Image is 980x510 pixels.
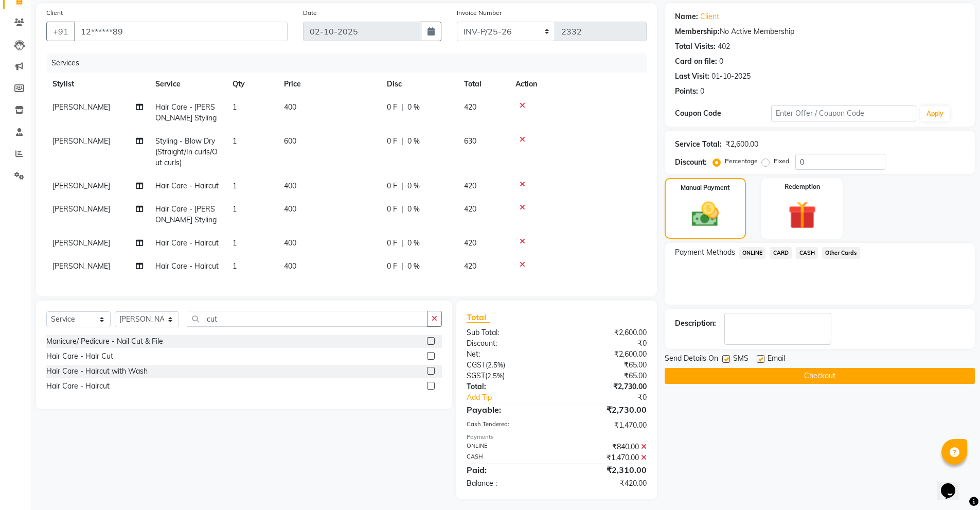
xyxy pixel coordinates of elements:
[387,238,397,249] span: 0 F
[46,8,63,17] label: Client
[557,327,654,338] div: ₹2,600.00
[796,247,818,259] span: CASH
[675,318,716,329] div: Description:
[46,22,75,41] button: +91
[459,420,557,431] div: Cash Tendered:
[557,464,654,476] div: ₹2,310.00
[74,22,288,41] input: Search by Name/Mobile/Email/Code
[700,86,704,97] div: 0
[46,381,110,392] div: Hair Care - Haircut
[467,360,486,370] span: CGST
[187,311,427,327] input: Search or Scan
[464,102,476,112] span: 420
[381,73,458,96] th: Disc
[464,261,476,271] span: 420
[458,73,509,96] th: Total
[387,204,397,215] span: 0 F
[719,56,723,67] div: 0
[557,452,654,463] div: ₹1,470.00
[779,198,825,233] img: _gift.svg
[155,261,219,271] span: Hair Care - Haircut
[464,238,476,248] span: 420
[46,336,163,347] div: Manicure/ Pedicure - Nail Cut & File
[459,464,557,476] div: Paid:
[739,247,766,259] span: ONLINE
[401,181,403,191] span: |
[467,433,646,442] div: Payments
[459,338,557,349] div: Discount:
[233,204,237,214] span: 1
[278,73,381,96] th: Price
[557,349,654,360] div: ₹2,600.00
[459,381,557,392] div: Total:
[675,56,717,67] div: Card on file:
[675,108,772,119] div: Coupon Code
[459,452,557,463] div: CASH
[46,351,113,362] div: Hair Care - Hair Cut
[387,102,397,113] span: 0 F
[284,136,296,146] span: 600
[726,139,758,150] div: ₹2,600.00
[459,327,557,338] div: Sub Total:
[284,261,296,271] span: 400
[700,11,719,22] a: Client
[387,261,397,272] span: 0 F
[407,136,420,147] span: 0 %
[226,73,278,96] th: Qty
[459,349,557,360] div: Net:
[233,102,237,112] span: 1
[52,136,110,146] span: [PERSON_NAME]
[401,204,403,215] span: |
[675,26,965,37] div: No Active Membership
[52,181,110,190] span: [PERSON_NAME]
[675,71,709,82] div: Last Visit:
[487,372,503,380] span: 2.5%
[675,86,698,97] div: Points:
[52,204,110,214] span: [PERSON_NAME]
[155,204,217,224] span: Hair Care - [PERSON_NAME] Styling
[401,136,403,147] span: |
[711,71,751,82] div: 01-10-2025
[155,238,219,248] span: Hair Care - Haircut
[155,102,217,122] span: Hair Care - [PERSON_NAME] Styling
[733,353,749,366] span: SMS
[401,238,403,249] span: |
[488,361,503,369] span: 2.5%
[675,41,716,52] div: Total Visits:
[459,478,557,489] div: Balance :
[407,204,420,215] span: 0 %
[387,136,397,147] span: 0 F
[459,392,573,403] a: Add Tip
[459,403,557,416] div: Payable:
[920,106,950,121] button: Apply
[467,371,485,380] span: SGST
[771,105,916,121] input: Enter Offer / Coupon Code
[401,261,403,272] span: |
[467,312,490,323] span: Total
[770,247,792,259] span: CARD
[457,8,502,17] label: Invoice Number
[233,181,237,190] span: 1
[149,73,226,96] th: Service
[573,392,654,403] div: ₹0
[768,353,785,366] span: Email
[675,157,707,168] div: Discount:
[822,247,860,259] span: Other Cards
[401,102,403,113] span: |
[155,181,219,190] span: Hair Care - Haircut
[459,442,557,452] div: ONLINE
[47,54,654,73] div: Services
[557,360,654,371] div: ₹65.00
[557,338,654,349] div: ₹0
[557,442,654,452] div: ₹840.00
[233,238,237,248] span: 1
[407,238,420,249] span: 0 %
[557,403,654,416] div: ₹2,730.00
[233,261,237,271] span: 1
[459,371,557,381] div: ( )
[407,261,420,272] span: 0 %
[303,8,317,17] label: Date
[725,156,758,166] label: Percentage
[464,204,476,214] span: 420
[52,238,110,248] span: [PERSON_NAME]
